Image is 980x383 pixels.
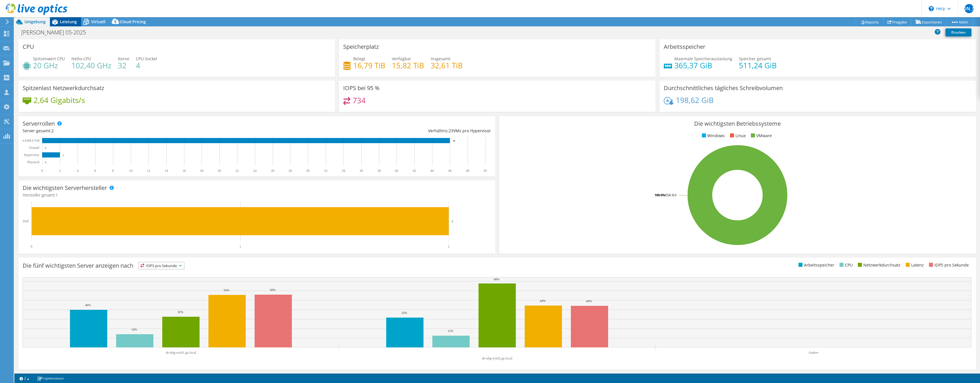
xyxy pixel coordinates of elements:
[118,56,129,61] span: Kerne
[749,133,772,139] li: VMware
[360,169,363,173] text: 36
[239,244,241,248] text: 1
[343,85,380,91] h3: IOPS bei 95 %
[739,62,777,69] h4: 511,24 GiB
[77,169,79,173] text: 4
[218,169,221,173] text: 20
[929,6,934,11] svg: \n
[739,56,771,61] span: Speicher gesamt
[257,128,491,134] div: Verhältnis: VMs pro Hypervisor
[147,169,150,173] text: 12
[94,169,96,173] text: 6
[131,328,137,331] text: 14%
[342,169,345,173] text: 34
[856,18,883,26] a: Reports
[23,185,107,191] h3: Die wichtigsten Serverhersteller
[29,146,39,150] text: Virtuell
[655,193,665,197] tspan: 100.0%
[33,56,65,61] span: Spitzenwert CPU
[71,56,91,61] span: Netto-CPU
[253,169,257,173] text: 24
[431,62,463,69] h4: 32,61 TiB
[45,161,46,164] text: 0
[33,375,68,382] a: Projektnotizen
[33,62,65,69] h4: 20 GHz
[23,219,29,223] text: Dell
[911,18,946,26] a: Exportieren
[23,128,257,134] div: Server gesamt:
[413,169,416,173] text: 42
[60,19,77,24] span: Leistung
[112,169,114,173] text: 8
[23,192,491,198] h4: Hersteller gesamt:
[448,329,453,333] text: 12%
[797,262,834,268] li: Arbeitsspeicher
[136,62,157,69] h4: 4
[392,56,411,61] span: Verfügbar
[15,375,33,382] a: 2
[270,288,276,291] text: 56%
[700,133,725,139] li: Windows
[431,56,450,61] span: Insgesamt
[448,169,452,173] text: 46
[129,169,132,173] text: 10
[453,139,456,142] text: 46
[27,160,40,164] text: Physisch
[353,97,366,104] h4: 734
[452,219,453,223] text: 2
[136,56,157,61] span: CPU-Sockel
[91,19,106,24] span: Virtuell
[59,169,61,173] text: 2
[430,169,434,173] text: 44
[928,262,969,268] li: IOPS pro Sekunde
[946,28,971,36] a: Drucken
[34,97,85,103] h4: 2,64 Gigabits/s
[540,299,546,302] text: 44%
[118,62,129,69] h4: 32
[494,277,499,281] text: 68%
[182,169,186,173] text: 16
[306,169,310,173] text: 30
[177,310,183,314] text: 32%
[729,133,746,139] li: Linux
[23,44,34,50] h3: CPU
[503,120,972,127] h3: Die wichtigsten Betriebssysteme
[676,97,714,103] h4: 198,62 GiB
[395,169,398,173] text: 40
[85,303,91,307] text: 40%
[24,153,39,157] text: Hypervisor
[288,169,292,173] text: 28
[808,351,818,355] text: Andere
[120,19,146,24] span: Cloud Pricing
[664,44,705,50] h3: Arbeitsspeicher
[838,262,853,268] li: CPU
[483,169,487,173] text: 50
[166,351,196,355] text: de-nbg-esx01.ge.local
[24,19,46,24] span: Umgebung
[353,56,365,61] span: Belegt
[856,262,901,268] li: Netzwerkdurchsatz
[31,244,32,248] text: 0
[23,120,55,127] h3: Serverrollen
[392,62,424,69] h4: 15,82 TiB
[41,169,43,173] text: 0
[224,288,229,292] text: 56%
[23,85,104,91] h3: Spitzenlast Netzwerkdurchsatz
[165,169,168,173] text: 14
[664,85,783,91] h3: Durchschnittliches tägliches Schreibvolumen
[904,262,924,268] li: Latenz
[674,56,732,61] span: Maximale Speicherauslastung
[965,4,974,13] span: [PERSON_NAME]
[343,44,379,50] h3: Speicherplatz
[946,18,973,26] a: Mehr
[45,147,46,149] text: 0
[482,356,513,360] text: de-nbg-esx02.ge.local
[448,244,450,248] text: 2
[19,29,95,36] h1: [PERSON_NAME] 05-2025
[353,62,385,69] h4: 16,79 TiB
[51,128,54,133] span: 2
[401,311,407,314] text: 32%
[71,62,111,69] h4: 102,40 GHz
[449,128,453,133] span: 23
[200,169,203,173] text: 18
